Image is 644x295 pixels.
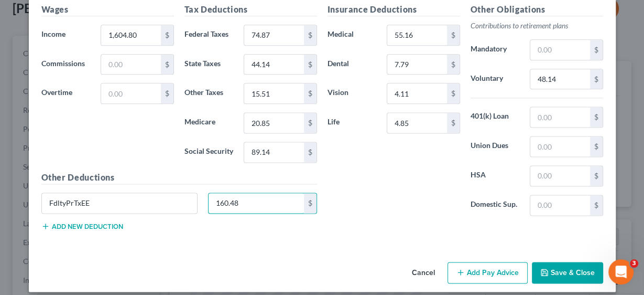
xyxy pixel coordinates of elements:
div: $ [304,83,316,103]
input: 0.00 [387,55,446,75]
div: $ [447,55,460,75]
input: 0.00 [530,107,590,127]
label: Federal Taxes [179,25,239,46]
label: Medical [322,25,382,46]
label: Overtime [36,83,96,104]
div: $ [590,40,603,60]
label: HSA [465,165,525,186]
input: Specify... [42,193,198,213]
button: Save & Close [532,262,603,284]
div: $ [590,195,603,215]
div: $ [304,55,316,75]
div: $ [161,55,173,75]
iframe: Intercom live chat [608,259,634,285]
div: $ [304,25,316,45]
label: State Taxes [179,54,239,75]
div: $ [161,25,173,45]
div: $ [447,113,460,133]
input: 0.00 [244,83,303,103]
label: 401(k) Loan [465,107,525,128]
label: Voluntary [465,69,525,90]
h5: Tax Deductions [184,3,317,16]
h5: Other Obligations [471,3,603,16]
input: 0.00 [244,142,303,162]
div: $ [590,136,603,156]
input: 0.00 [530,136,590,156]
span: Income [41,29,66,38]
div: $ [447,83,460,103]
input: 0.00 [387,83,446,103]
input: 0.00 [387,25,446,45]
label: Mandatory [465,39,525,60]
input: 0.00 [101,55,160,75]
div: $ [304,142,316,162]
label: Other Taxes [179,83,239,104]
input: 0.00 [530,195,590,215]
input: 0.00 [530,166,590,186]
input: 0.00 [530,40,590,60]
label: Medicare [179,112,239,133]
input: 0.00 [244,55,303,75]
span: 3 [630,259,638,268]
input: 0.00 [244,25,303,45]
label: Social Security [179,142,239,163]
label: Union Dues [465,136,525,157]
h5: Insurance Deductions [328,3,460,16]
div: $ [590,166,603,186]
label: Domestic Sup. [465,195,525,216]
h5: Wages [41,3,174,16]
input: 0.00 [101,83,160,103]
label: Commissions [36,54,96,75]
input: 0.00 [530,69,590,89]
button: Add Pay Advice [447,262,528,284]
input: 0.00 [244,113,303,133]
label: Dental [322,54,382,75]
h5: Other Deductions [41,171,317,184]
div: $ [304,193,316,213]
button: Add new deduction [41,222,123,230]
input: 0.00 [387,113,446,133]
label: Life [322,112,382,133]
input: 0.00 [209,193,304,213]
div: $ [447,25,460,45]
button: Cancel [403,263,443,284]
p: Contributions to retirement plans [471,20,603,31]
div: $ [161,83,173,103]
label: Vision [322,83,382,104]
input: 0.00 [101,25,160,45]
div: $ [590,107,603,127]
div: $ [590,69,603,89]
div: $ [304,113,316,133]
